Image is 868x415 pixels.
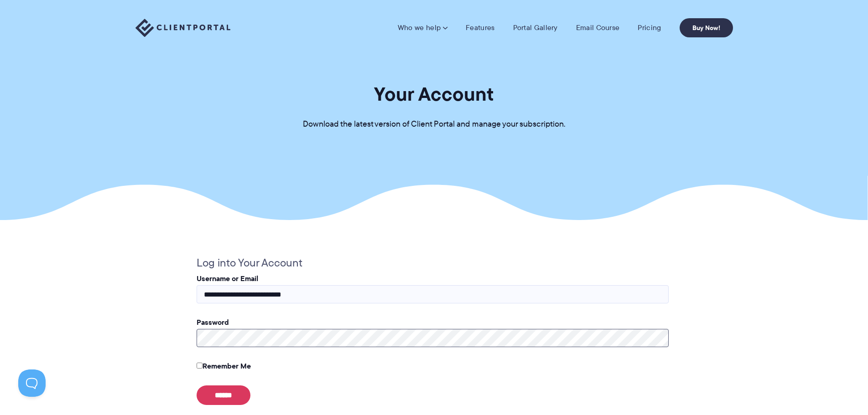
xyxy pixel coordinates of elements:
[398,23,447,32] a: Who we help
[374,82,494,106] h1: Your Account
[466,23,494,32] a: Features
[680,18,733,37] a: Buy Now!
[513,23,558,32] a: Portal Gallery
[197,317,229,328] label: Password
[197,363,203,369] input: Remember Me
[638,23,661,32] a: Pricing
[197,273,258,284] label: Username or Email
[576,23,620,32] a: Email Course
[18,369,46,397] iframe: Toggle Customer Support
[197,360,251,371] label: Remember Me
[303,118,566,131] p: Download the latest version of Client Portal and manage your subscription.
[197,253,302,272] legend: Log into Your Account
